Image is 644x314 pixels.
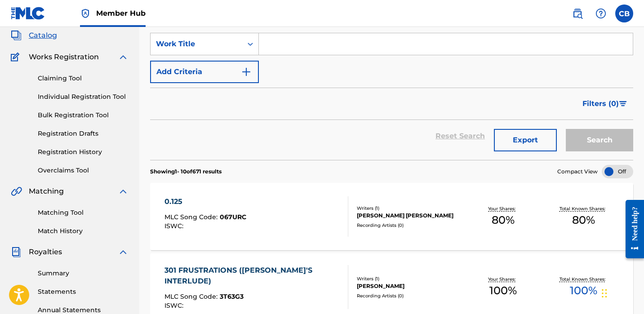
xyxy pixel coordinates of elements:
[220,213,246,221] span: 067URC
[11,186,22,197] img: Matching
[38,269,129,278] a: Summary
[164,222,186,230] span: ISWC :
[150,61,259,83] button: Add Criteria
[560,205,608,212] p: Total Known Shares:
[156,39,237,49] div: Work Title
[164,213,220,221] span: MLC Song Code :
[29,52,99,62] span: Works Registration
[220,292,244,301] span: 3T63G3
[488,276,518,283] p: Your Shares:
[38,111,129,120] a: Bulk Registration Tool
[619,101,627,106] img: filter
[38,287,129,296] a: Statements
[11,52,22,62] img: Works Registration
[357,292,463,299] div: Recording Artists ( 0 )
[38,147,129,157] a: Registration History
[602,280,607,307] div: Drag
[357,275,463,282] div: Writers ( 1 )
[11,7,45,20] img: MLC Logo
[150,33,633,160] form: Search Form
[570,283,597,299] span: 100 %
[11,247,22,257] img: Royalties
[494,129,557,151] button: Export
[80,8,91,19] img: Top Rightsholder
[357,222,463,229] div: Recording Artists ( 0 )
[118,186,129,197] img: expand
[164,196,246,207] div: 0.125
[11,30,57,41] a: CatalogCatalog
[560,276,608,283] p: Total Known Shares:
[241,66,252,77] img: 9d2ae6d4665cec9f34b9.svg
[615,4,633,22] div: User Menu
[489,283,517,299] span: 100 %
[357,212,463,220] div: [PERSON_NAME] [PERSON_NAME]
[164,301,186,310] span: ISWC :
[29,247,62,257] span: Royalties
[568,4,586,22] a: Public Search
[38,226,129,236] a: Match History
[164,265,341,287] div: 301 FRUSTRATIONS ([PERSON_NAME]'S INTERLUDE)
[38,92,129,102] a: Individual Registration Tool
[96,8,146,18] span: Member Hub
[572,212,595,228] span: 80 %
[38,166,129,175] a: Overclaims Tool
[118,52,129,62] img: expand
[577,93,633,115] button: Filters (0)
[29,30,57,41] span: Catalog
[150,168,222,176] p: Showing 1 - 10 of 671 results
[150,183,633,250] a: 0.125MLC Song Code:067URCISWC:Writers (1)[PERSON_NAME] [PERSON_NAME]Recording Artists (0)Your Sha...
[599,271,644,314] iframe: Chat Widget
[38,129,129,138] a: Registration Drafts
[582,98,619,109] span: Filters ( 0 )
[164,292,220,301] span: MLC Song Code :
[357,205,463,212] div: Writers ( 1 )
[557,168,598,176] span: Compact View
[619,193,644,265] iframe: Resource Center
[29,186,64,197] span: Matching
[118,247,129,257] img: expand
[38,74,129,83] a: Claiming Tool
[572,8,583,19] img: search
[595,8,606,19] img: help
[38,208,129,217] a: Matching Tool
[488,205,518,212] p: Your Shares:
[11,30,22,41] img: Catalog
[357,282,463,290] div: [PERSON_NAME]
[492,212,515,228] span: 80 %
[592,4,610,22] div: Help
